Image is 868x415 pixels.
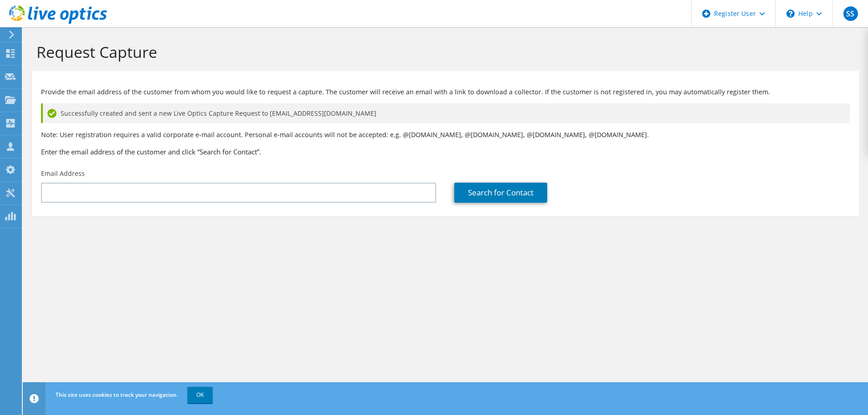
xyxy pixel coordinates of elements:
label: Email Address [41,169,85,178]
p: Provide the email address of the customer from whom you would like to request a capture. The cust... [41,87,850,97]
span: Successfully created and sent a new Live Optics Capture Request to [EMAIL_ADDRESS][DOMAIN_NAME] [61,108,376,118]
h1: Request Capture [36,42,850,61]
h3: Enter the email address of the customer and click “Search for Contact”. [41,147,850,157]
svg: \n [786,10,795,18]
a: OK [187,387,213,403]
a: Search for Contact [454,183,547,203]
span: This site uses cookies to track your navigation. [56,391,178,399]
p: Note: User registration requires a valid corporate e-mail account. Personal e-mail accounts will ... [41,130,850,140]
span: SS [843,6,858,21]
